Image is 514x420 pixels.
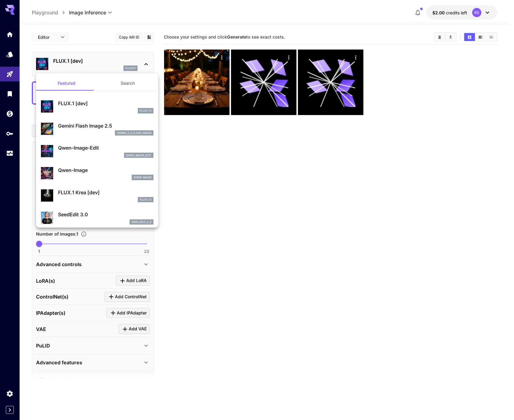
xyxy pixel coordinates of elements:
[41,142,153,160] div: Qwen-Image-Editqwen_image_edit
[126,153,152,158] p: qwen_image_edit
[41,97,153,116] div: FLUX.1 [dev]FLUX.1 D
[58,211,153,218] p: SeedEdit 3.0
[134,175,152,180] p: Qwen Image
[97,76,158,91] button: Search
[41,164,153,183] div: Qwen-ImageQwen Image
[58,166,153,174] p: Qwen-Image
[140,109,152,113] p: FLUX.1 D
[140,198,152,202] p: FLUX.1 D
[36,76,97,91] button: Featured
[58,144,153,151] p: Qwen-Image-Edit
[58,122,153,129] p: Gemini Flash Image 2.5
[41,186,153,205] div: FLUX.1 Krea [dev]FLUX.1 D
[58,100,153,107] p: FLUX.1 [dev]
[117,131,152,135] p: gemini_2_5_flash_image
[41,208,153,227] div: SeedEdit 3.0seed_edit_3_0
[131,220,152,224] p: seed_edit_3_0
[41,120,153,138] div: Gemini Flash Image 2.5gemini_2_5_flash_image
[58,189,153,196] p: FLUX.1 Krea [dev]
